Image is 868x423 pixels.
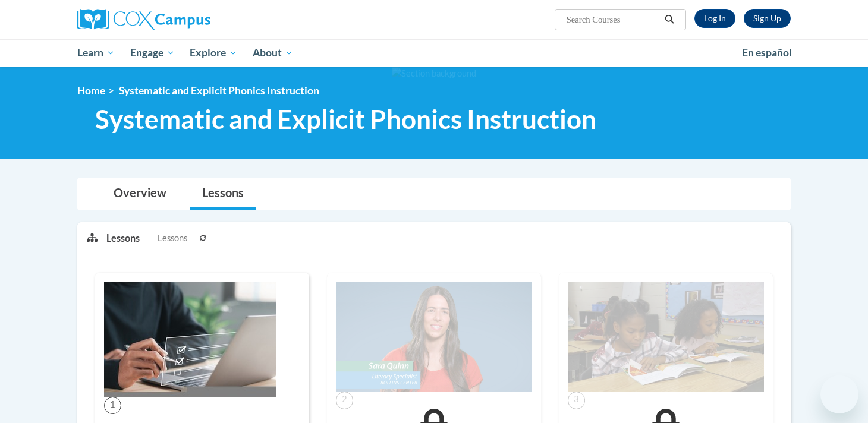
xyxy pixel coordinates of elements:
[336,282,532,392] img: Course Image
[77,9,210,30] img: Cox Campus
[336,392,353,409] span: 2
[190,178,256,210] a: Lessons
[742,46,792,59] span: En español
[568,392,585,409] span: 3
[158,232,187,245] span: Lessons
[70,39,122,67] a: Learn
[182,39,245,67] a: Explore
[253,46,293,60] span: About
[119,84,319,97] span: Systematic and Explicit Phonics Instruction
[104,282,276,397] img: Course Image
[734,40,800,65] a: En español
[77,46,115,60] span: Learn
[122,39,183,67] a: Engage
[104,397,121,414] span: 1
[568,282,764,392] img: Course Image
[565,12,661,27] input: Search Courses
[77,84,105,97] a: Home
[245,39,301,67] a: About
[820,375,858,413] iframe: Button to launch messaging window
[59,39,809,67] div: Main menu
[106,232,140,245] p: Lessons
[694,9,735,28] a: Log In
[661,12,678,27] button: Search
[744,9,791,28] a: Register
[392,67,476,80] img: Section background
[130,46,175,60] span: Engage
[95,103,596,135] span: Systematic and Explicit Phonics Instruction
[77,9,303,30] a: Cox Campus
[102,178,178,210] a: Overview
[190,46,237,60] span: Explore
